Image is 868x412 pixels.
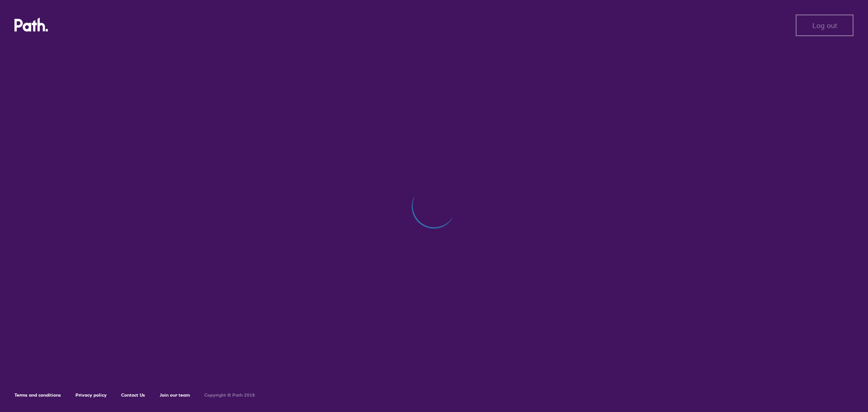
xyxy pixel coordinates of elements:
[812,21,837,29] span: Log out
[121,392,145,398] a: Contact Us
[160,392,190,398] a: Join our team
[75,392,107,398] a: Privacy policy
[796,14,854,36] button: Log out
[204,393,255,398] h6: Copyright © Path 2018
[14,392,61,398] a: Terms and conditions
